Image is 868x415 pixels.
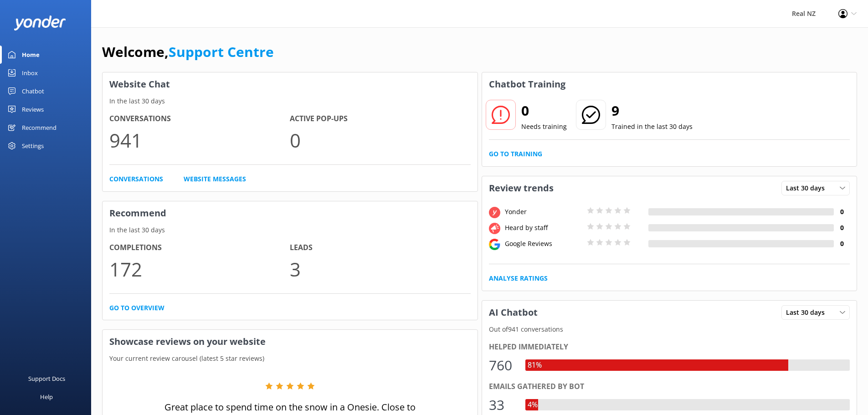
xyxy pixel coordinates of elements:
span: Last 30 days [786,183,830,193]
span: Last 30 days [786,307,830,318]
h4: 0 [834,207,850,217]
h3: Review trends [482,176,560,200]
div: Recommend [22,118,56,137]
h3: Website Chat [103,72,478,96]
div: Help [40,388,53,406]
p: Trained in the last 30 days [611,122,693,132]
p: 172 [109,254,290,284]
div: Reviews [22,100,44,118]
div: Inbox [22,64,38,82]
div: 4% [525,399,540,411]
a: Go to Training [489,149,542,159]
div: Emails gathered by bot [489,381,850,393]
a: Analyse Ratings [489,273,548,283]
div: Chatbot [22,82,44,100]
p: In the last 30 days [103,225,478,235]
p: 0 [290,125,470,155]
h4: 0 [834,239,850,249]
div: Home [22,46,40,64]
h4: Completions [109,242,290,254]
div: Helped immediately [489,341,850,353]
h4: Leads [290,242,470,254]
div: Yonder [503,207,585,217]
h4: 0 [834,223,850,233]
p: Your current review carousel (latest 5 star reviews) [103,354,478,364]
h4: Active Pop-ups [290,113,470,125]
a: Conversations [109,174,163,184]
p: Out of 941 conversations [482,324,857,334]
div: 81% [525,359,544,371]
a: Support Centre [169,42,274,61]
h3: Showcase reviews on your website [103,330,478,354]
div: 760 [489,354,516,376]
h2: 0 [521,100,567,122]
a: Go to overview [109,303,164,313]
img: yonder-white-logo.png [14,15,66,31]
p: Needs training [521,122,567,132]
h3: Recommend [103,201,478,225]
div: Settings [22,137,44,155]
h2: 9 [611,100,693,122]
h1: Welcome, [102,41,274,63]
h4: Conversations [109,113,290,125]
p: 3 [290,254,470,284]
p: In the last 30 days [103,96,478,106]
h3: AI Chatbot [482,301,544,324]
h3: Chatbot Training [482,72,572,96]
div: Google Reviews [503,239,585,249]
a: Website Messages [184,174,246,184]
div: Heard by staff [503,223,585,233]
p: 941 [109,125,290,155]
div: Support Docs [28,369,65,388]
